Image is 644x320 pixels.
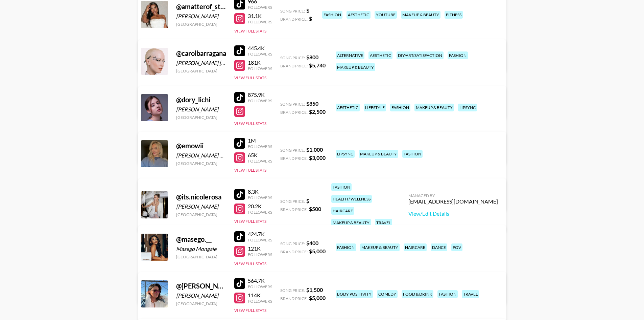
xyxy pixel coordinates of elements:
button: View Full Stats [234,261,266,266]
div: @ emowii [176,142,226,150]
div: @ its.nicolerosa [176,193,226,201]
div: Followers [248,19,272,24]
span: Brand Price: [280,110,308,115]
span: Brand Price: [280,156,308,161]
div: fashion [390,104,410,111]
strong: $ 5,740 [309,62,326,68]
div: @ dory_lichi [176,95,226,104]
div: @ carolbarragana [176,49,226,58]
div: [GEOGRAPHIC_DATA] [176,115,226,120]
span: Song Price: [280,102,305,107]
div: aesthetic [347,11,371,19]
strong: $ 5,000 [309,248,326,254]
div: @ amatterof_style [176,2,226,11]
strong: $ 500 [309,206,321,212]
div: body positivity [336,290,373,298]
div: [PERSON_NAME] [176,13,226,20]
span: Brand Price: [280,207,308,212]
div: Followers [248,299,272,304]
div: [GEOGRAPHIC_DATA] [176,212,226,217]
div: 424.7K [248,231,272,237]
div: [PERSON_NAME] & [PERSON_NAME] [176,152,226,159]
div: [GEOGRAPHIC_DATA] [176,68,226,73]
strong: $ 400 [306,240,318,246]
div: 181K [248,59,272,66]
strong: $ [306,7,309,14]
div: [PERSON_NAME] [176,106,226,113]
strong: $ 2,500 [309,108,326,115]
div: food & drink [402,290,433,298]
div: Followers [248,98,272,103]
div: Followers [248,195,272,200]
span: Song Price: [280,199,305,204]
div: fashion [402,150,423,158]
div: [GEOGRAPHIC_DATA] [176,22,226,27]
div: @ masego.__ [176,235,226,243]
div: travel [375,219,392,227]
div: makeup & beauty [359,150,398,158]
div: dance [431,243,447,251]
div: lifestyle [364,104,386,111]
div: fashion [437,290,458,298]
strong: $ 1,500 [306,286,323,293]
span: Brand Price: [280,17,308,22]
button: View Full Stats [234,308,266,313]
strong: $ 850 [306,100,318,107]
span: Brand Price: [280,63,308,68]
div: [GEOGRAPHIC_DATA] [176,301,226,306]
a: View/Edit Details [408,210,498,217]
div: Followers [248,51,272,57]
div: Followers [248,66,272,71]
div: 65K [248,152,272,158]
div: 31.1K [248,13,272,19]
div: [GEOGRAPHIC_DATA] [176,254,226,259]
div: alternative [336,51,364,59]
div: makeup & beauty [336,63,375,71]
div: [GEOGRAPHIC_DATA] [176,161,226,166]
div: diy/art/satisfaction [397,51,444,59]
span: Song Price: [280,241,305,246]
div: 875.9K [248,91,272,98]
div: 20.2K [248,203,272,210]
div: makeup & beauty [331,219,371,227]
div: Managed By [408,193,498,198]
div: 1M [248,137,272,144]
div: Followers [248,284,272,289]
div: [EMAIL_ADDRESS][DOMAIN_NAME] [408,198,498,205]
div: Followers [248,237,272,242]
div: [PERSON_NAME] [PERSON_NAME] [176,60,226,66]
div: [PERSON_NAME] [176,203,226,210]
div: makeup & beauty [414,104,454,111]
div: aesthetic [368,51,392,59]
div: 564.7K [248,277,272,284]
button: View Full Stats [234,28,266,34]
div: fashion [331,183,352,191]
span: Song Price: [280,55,305,60]
div: makeup & beauty [360,243,400,251]
div: haircare [331,207,354,215]
button: View Full Stats [234,121,266,126]
button: View Full Stats [234,168,266,173]
div: pov [451,243,462,251]
div: [PERSON_NAME] [176,292,226,299]
span: Brand Price: [280,249,308,254]
button: View Full Stats [234,75,266,80]
strong: $ [309,15,312,22]
div: health / wellness [331,195,372,203]
div: Masego Mongale [176,246,226,252]
strong: $ 1,000 [306,146,323,153]
div: lipsync [336,150,355,158]
strong: $ 5,000 [309,295,326,301]
span: Song Price: [280,148,305,153]
div: fitness [445,11,463,19]
strong: $ 3,000 [309,154,326,161]
strong: $ 800 [306,54,318,60]
div: fashion [448,51,468,59]
div: 8.3K [248,188,272,195]
span: Song Price: [280,8,305,14]
div: Followers [248,210,272,215]
div: Followers [248,144,272,149]
div: Followers [248,5,272,10]
div: 121K [248,245,272,252]
div: fashion [322,11,342,19]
